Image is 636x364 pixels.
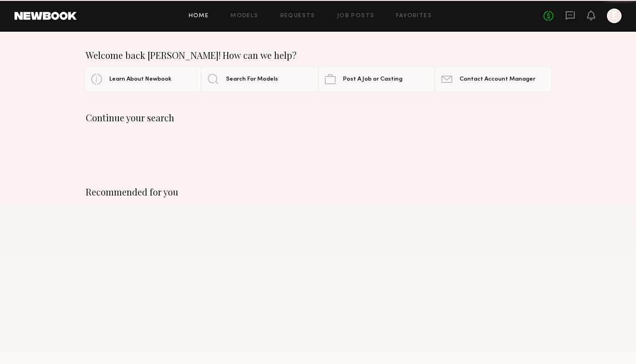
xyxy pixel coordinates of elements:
a: Contact Account Manager [436,68,550,91]
span: Contact Account Manager [460,77,535,82]
span: Post A Job or Casting [343,77,402,82]
a: Favorites [396,13,432,19]
div: Welcome back [PERSON_NAME]! How can we help? [86,50,550,61]
span: Learn About Newbook [109,77,171,82]
div: Continue your search [86,112,550,123]
a: Job Posts [337,13,375,19]
a: Search For Models [202,68,317,91]
a: Home [189,13,209,19]
a: Models [230,13,258,19]
span: Search For Models [226,77,278,82]
a: Requests [280,13,315,19]
a: Learn About Newbook [86,68,200,91]
a: Post A Job or Casting [319,68,434,91]
a: E [607,9,621,23]
div: Recommended for you [86,187,550,197]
